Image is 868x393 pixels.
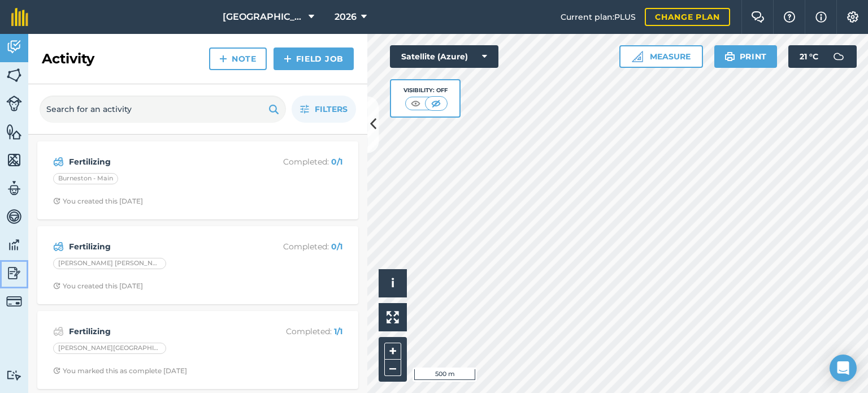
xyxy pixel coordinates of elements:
[6,67,22,84] img: svg+xml;base64,PHN2ZyB4bWxucz0iaHR0cDovL3d3dy53My5vcmcvMjAwMC9zdmciIHdpZHRoPSI1NiIgaGVpZ2h0PSI2MC...
[69,325,248,338] strong: Fertilizing
[69,156,248,168] strong: Fertilizing
[219,52,227,66] img: svg+xml;base64,PHN2ZyB4bWxucz0iaHR0cDovL3d3dy53My5vcmcvMjAwMC9zdmciIHdpZHRoPSIxNCIgaGVpZ2h0PSIyNC...
[223,10,304,24] span: [GEOGRAPHIC_DATA]
[403,86,448,95] div: Visibility: Off
[830,355,857,382] div: Open Intercom Messenger
[53,240,64,253] img: svg+xml;base64,PD94bWwgdmVyc2lvbj0iMS4wIiBlbmNvZGluZz0idXRmLTgiPz4KPCEtLSBHZW5lcmF0b3I6IEFkb2JlIE...
[6,208,22,225] img: svg+xml;base64,PD94bWwgdmVyc2lvbj0iMS4wIiBlbmNvZGluZz0idXRmLTgiPz4KPCEtLSBHZW5lcmF0b3I6IEFkb2JlIE...
[815,10,827,24] img: svg+xml;base64,PHN2ZyB4bWxucz0iaHR0cDovL3d3dy53My5vcmcvMjAwMC9zdmciIHdpZHRoPSIxNyIgaGVpZ2h0PSIxNy...
[409,98,423,109] img: svg+xml;base64,PHN2ZyB4bWxucz0iaHR0cDovL3d3dy53My5vcmcvMjAwMC9zdmciIHdpZHRoPSI1MCIgaGVpZ2h0PSI0MC...
[53,282,60,290] img: Clock with arrow pointing clockwise
[724,50,735,63] img: svg+xml;base64,PHN2ZyB4bWxucz0iaHR0cDovL3d3dy53My5vcmcvMjAwMC9zdmciIHdpZHRoPSIxOSIgaGVpZ2h0PSIyNC...
[53,367,60,374] img: Clock with arrow pointing clockwise
[253,325,342,338] p: Completed :
[44,318,351,382] a: FertilizingCompleted: 1/1[PERSON_NAME][GEOGRAPHIC_DATA][PERSON_NAME] - [GEOGRAPHIC_DATA]Clock wit...
[44,148,351,213] a: FertilizingCompleted: 0/1Burneston - MainClock with arrow pointing clockwiseYou created this [DATE]
[335,10,357,24] span: 2026
[6,96,22,111] img: svg+xml;base64,PD94bWwgdmVyc2lvbj0iMS4wIiBlbmNvZGluZz0idXRmLTgiPz4KPCEtLSBHZW5lcmF0b3I6IEFkb2JlIE...
[846,11,860,23] img: A cog icon
[6,152,22,169] img: svg+xml;base64,PHN2ZyB4bWxucz0iaHR0cDovL3d3dy53My5vcmcvMjAwMC9zdmciIHdpZHRoPSI1NiIgaGVpZ2h0PSI2MC...
[42,50,94,68] h2: Activity
[391,276,394,290] span: i
[209,47,267,70] a: Note
[379,269,407,297] button: i
[53,197,60,205] img: Clock with arrow pointing clockwise
[632,51,643,62] img: Ruler icon
[292,96,356,123] button: Filters
[783,11,796,23] img: A question mark icon
[53,343,166,354] div: [PERSON_NAME][GEOGRAPHIC_DATA][PERSON_NAME] - [GEOGRAPHIC_DATA]
[6,370,22,381] img: svg+xml;base64,PD94bWwgdmVyc2lvbj0iMS4wIiBlbmNvZGluZz0idXRmLTgiPz4KPCEtLSBHZW5lcmF0b3I6IEFkb2JlIE...
[645,8,730,26] a: Change plan
[6,265,22,282] img: svg+xml;base64,PD94bWwgdmVyc2lvbj0iMS4wIiBlbmNvZGluZz0idXRmLTgiPz4KPCEtLSBHZW5lcmF0b3I6IEFkb2JlIE...
[331,241,342,252] strong: 0 / 1
[788,45,857,68] button: 21 °C
[315,103,348,115] span: Filters
[429,98,443,109] img: svg+xml;base64,PHN2ZyB4bWxucz0iaHR0cDovL3d3dy53My5vcmcvMjAwMC9zdmciIHdpZHRoPSI1MCIgaGVpZ2h0PSI0MC...
[384,360,401,376] button: –
[800,45,818,68] span: 21 ° C
[561,11,636,23] span: Current plan : PLUS
[827,45,850,68] img: svg+xml;base64,PD94bWwgdmVyc2lvbj0iMS4wIiBlbmNvZGluZz0idXRmLTgiPz4KPCEtLSBHZW5lcmF0b3I6IEFkb2JlIE...
[387,311,399,323] img: Four arrows, one pointing top left, one top right, one bottom right and the last bottom left
[6,180,22,197] img: svg+xml;base64,PD94bWwgdmVyc2lvbj0iMS4wIiBlbmNvZGluZz0idXRmLTgiPz4KPCEtLSBHZW5lcmF0b3I6IEFkb2JlIE...
[6,236,22,253] img: svg+xml;base64,PD94bWwgdmVyc2lvbj0iMS4wIiBlbmNvZGluZz0idXRmLTgiPz4KPCEtLSBHZW5lcmF0b3I6IEFkb2JlIE...
[69,240,248,253] strong: Fertilizing
[53,173,118,184] div: Burneston - Main
[274,47,354,70] a: Field Job
[53,325,64,338] img: svg+xml;base64,PD94bWwgdmVyc2lvbj0iMS4wIiBlbmNvZGluZz0idXRmLTgiPz4KPCEtLSBHZW5lcmF0b3I6IEFkb2JlIE...
[44,233,351,297] a: FertilizingCompleted: 0/1[PERSON_NAME] [PERSON_NAME] - HHill2Clock with arrow pointing clockwiseY...
[53,366,187,375] div: You marked this as complete [DATE]
[6,38,22,55] img: svg+xml;base64,PD94bWwgdmVyc2lvbj0iMS4wIiBlbmNvZGluZz0idXRmLTgiPz4KPCEtLSBHZW5lcmF0b3I6IEFkb2JlIE...
[751,11,765,23] img: Two speech bubbles overlapping with the left bubble in the forefront
[253,240,342,253] p: Completed :
[53,197,143,206] div: You created this [DATE]
[384,343,401,360] button: +
[253,156,342,168] p: Completed :
[284,52,292,66] img: svg+xml;base64,PHN2ZyB4bWxucz0iaHR0cDovL3d3dy53My5vcmcvMjAwMC9zdmciIHdpZHRoPSIxNCIgaGVpZ2h0PSIyNC...
[53,282,143,291] div: You created this [DATE]
[40,96,286,123] input: Search for an activity
[331,157,342,167] strong: 0 / 1
[53,155,64,169] img: svg+xml;base64,PD94bWwgdmVyc2lvbj0iMS4wIiBlbmNvZGluZz0idXRmLTgiPz4KPCEtLSBHZW5lcmF0b3I6IEFkb2JlIE...
[390,45,498,68] button: Satellite (Azure)
[6,123,22,140] img: svg+xml;base64,PHN2ZyB4bWxucz0iaHR0cDovL3d3dy53My5vcmcvMjAwMC9zdmciIHdpZHRoPSI1NiIgaGVpZ2h0PSI2MC...
[11,8,28,26] img: fieldmargin Logo
[53,258,166,269] div: [PERSON_NAME] [PERSON_NAME] - HHill2
[268,102,279,116] img: svg+xml;base64,PHN2ZyB4bWxucz0iaHR0cDovL3d3dy53My5vcmcvMjAwMC9zdmciIHdpZHRoPSIxOSIgaGVpZ2h0PSIyNC...
[714,45,778,68] button: Print
[334,326,342,336] strong: 1 / 1
[6,293,22,309] img: svg+xml;base64,PD94bWwgdmVyc2lvbj0iMS4wIiBlbmNvZGluZz0idXRmLTgiPz4KPCEtLSBHZW5lcmF0b3I6IEFkb2JlIE...
[619,45,703,68] button: Measure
